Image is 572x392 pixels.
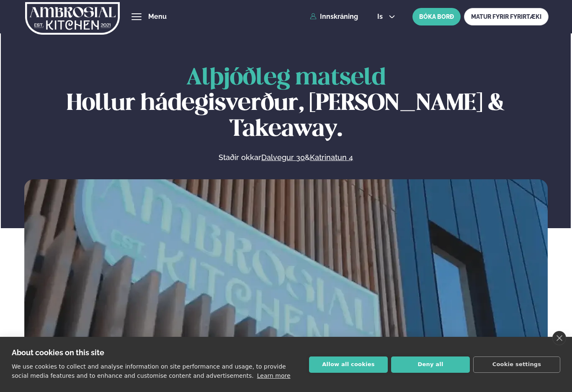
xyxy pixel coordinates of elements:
a: Learn more [257,372,291,379]
button: is [371,13,402,20]
span: Alþjóðleg matseld [186,67,386,89]
a: Innskráning [310,13,358,20]
p: Staðir okkar & [128,153,444,163]
img: logo [25,1,120,36]
a: MATUR FYRIR FYRIRTÆKI [464,8,549,25]
a: Dalvegur 30 [261,153,305,163]
strong: About cookies on this site [12,348,104,357]
button: BÓKA BORÐ [412,8,461,25]
button: Allow all cookies [309,356,388,373]
button: Deny all [391,356,470,373]
button: Cookie settings [473,356,560,373]
p: We use cookies to collect and analyse information on site performance and usage, to provide socia... [12,363,286,379]
button: hamburger [131,12,142,22]
span: is [377,13,385,20]
a: close [552,331,566,345]
a: Katrinatun 4 [310,153,353,163]
h1: Hollur hádegisverður, [PERSON_NAME] & Takeaway. [24,66,548,143]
